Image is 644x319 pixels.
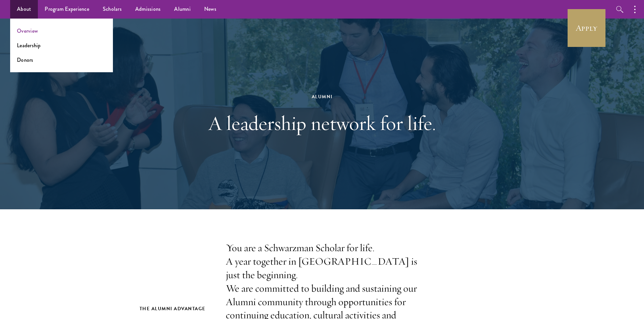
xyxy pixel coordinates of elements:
a: Donors [17,56,33,64]
a: Overview [17,27,38,35]
a: Leadership [17,42,41,49]
h2: The Alumni Advantage [140,304,212,313]
a: Apply [568,9,605,47]
div: Alumni [206,92,439,101]
h1: A leadership network for life. [206,111,439,135]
